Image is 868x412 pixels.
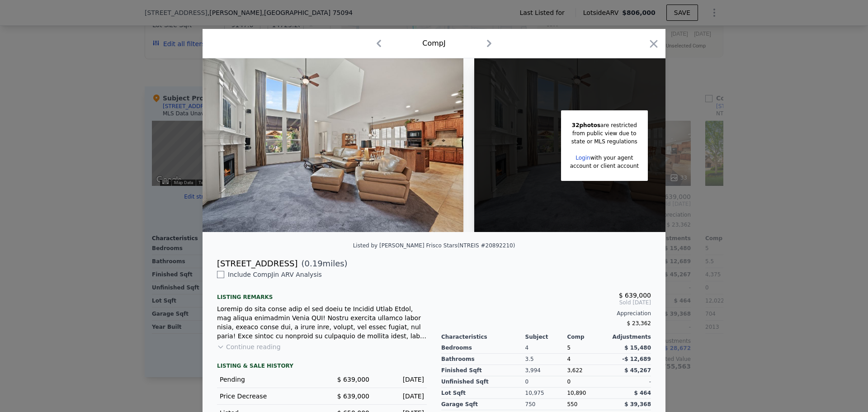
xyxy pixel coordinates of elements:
div: Unfinished Sqft [441,376,525,388]
div: 0 [525,376,567,388]
div: are restricted [570,121,639,129]
div: Subject [525,333,567,341]
div: 4 [525,342,567,354]
div: 3,994 [525,365,567,376]
span: Sold [DATE] [441,299,651,306]
span: -$ 12,689 [622,356,651,362]
span: ( miles) [297,257,347,270]
span: 10,890 [567,390,586,396]
div: Finished Sqft [441,365,525,376]
div: Adjustments [609,333,651,341]
div: Characteristics [441,333,525,341]
div: [DATE] [377,375,424,384]
div: Listed by [PERSON_NAME] Frisco Stars (NTREIS #20892210) [353,242,515,249]
div: 10,975 [525,388,567,399]
span: $ 639,000 [619,292,651,299]
div: [STREET_ADDRESS] [217,257,297,270]
a: Login [576,155,590,161]
button: Continue reading [217,342,281,351]
div: Price Decrease [220,392,315,401]
span: 550 [567,401,577,407]
div: Bedrooms [441,342,525,354]
span: with your agent [590,155,633,161]
div: [DATE] [377,392,424,401]
div: Pending [220,375,315,384]
div: Garage Sqft [441,399,525,410]
div: Bathrooms [441,354,525,365]
div: LISTING & SALE HISTORY [217,362,427,371]
div: Comp [567,333,609,341]
div: Comp J [422,38,445,49]
div: account or client account [570,162,639,170]
span: 5 [567,345,571,351]
div: Listing remarks [217,286,427,301]
span: 0 [567,379,571,385]
span: Include Comp J in ARV Analysis [224,271,325,278]
span: $ 39,368 [624,401,651,407]
span: 32 photos [572,122,600,128]
div: - [609,376,651,388]
img: Property Img [203,58,463,232]
div: Loremip do sita conse adip el sed doeiu te Incidid Utlab Etdol, mag aliqua enimadmin Venia QUI! N... [217,304,427,341]
span: $ 15,480 [624,345,651,351]
div: 4 [567,354,609,365]
span: 0.19 [305,259,323,268]
span: $ 639,000 [337,376,369,383]
div: from public view due to [570,129,639,137]
span: $ 23,362 [627,320,651,327]
div: state or MLS regulations [570,137,639,146]
div: 750 [525,399,567,410]
span: $ 464 [634,390,651,396]
div: Appreciation [441,310,651,317]
div: Lot Sqft [441,388,525,399]
div: 3.5 [525,354,567,365]
span: $ 45,267 [624,367,651,374]
span: 3,622 [567,367,582,374]
span: $ 639,000 [337,393,369,400]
